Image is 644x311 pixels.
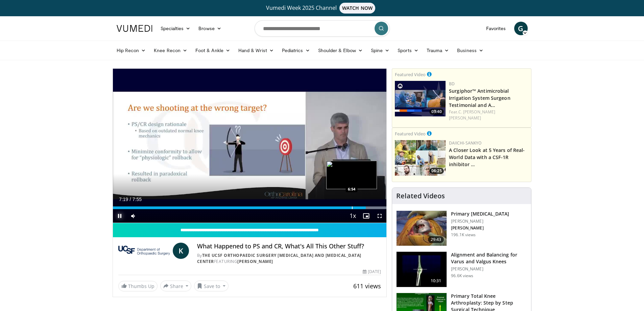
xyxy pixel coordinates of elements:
[117,25,152,32] img: VuMedi Logo
[173,243,189,259] a: K
[396,192,445,200] h4: Related Videos
[449,147,525,168] a: A Closer Look at 5 Years of Real-World Data with a CSF-1R inhibitor …
[118,243,170,259] img: The UCSF Orthopaedic Surgery Arthritis and Joint Replacement Center
[197,252,381,265] div: By FEATURING
[393,44,423,57] a: Sports
[395,81,446,116] img: 70422da6-974a-44ac-bf9d-78c82a89d891.150x105_q85_crop-smart_upscale.jpg
[428,236,444,243] span: 29:43
[451,219,509,224] p: [PERSON_NAME]
[429,168,444,174] span: 06:25
[451,210,509,217] h3: Primary [MEDICAL_DATA]
[449,109,528,121] div: Feat.
[395,81,446,116] a: 03:40
[449,109,495,121] a: C. [PERSON_NAME] [PERSON_NAME]
[396,210,527,246] a: 29:43 Primary [MEDICAL_DATA] [PERSON_NAME] [PERSON_NAME] 196.1K views
[449,140,481,146] a: Daiichi-Sankyo
[194,22,225,35] a: Browse
[449,81,455,87] a: BD
[255,20,390,37] input: Search topics, interventions
[339,3,375,14] span: WATCH NOW
[373,209,386,223] button: Fullscreen
[326,161,377,189] img: image.jpeg
[197,243,381,250] h4: What Happened to PS and CR, What's All This Other Stuff?
[395,131,426,137] small: Featured Video
[194,281,229,291] button: Save to
[397,211,447,246] img: 297061_3.png.150x105_q85_crop-smart_upscale.jpg
[451,273,473,279] p: 96.6K views
[130,197,131,202] span: /
[429,109,444,115] span: 03:40
[150,44,191,57] a: Knee Recon
[451,225,509,231] p: [PERSON_NAME]
[157,22,195,35] a: Specialties
[118,281,158,291] a: Thumbs Up
[113,206,387,209] div: Progress Bar
[133,197,142,202] span: 7:55
[359,209,373,223] button: Enable picture-in-picture mode
[451,232,476,238] p: 196.1K views
[113,69,387,223] video-js: Video Player
[514,22,528,35] a: G
[395,140,446,176] a: 06:25
[197,252,361,264] a: The UCSF Orthopaedic Surgery [MEDICAL_DATA] and [MEDICAL_DATA] Center
[363,269,381,275] div: [DATE]
[160,281,192,291] button: Share
[367,44,393,57] a: Spine
[353,282,381,290] span: 611 views
[395,140,446,176] img: 93c22cae-14d1-47f0-9e4a-a244e824b022.png.150x105_q85_crop-smart_upscale.jpg
[449,88,510,108] a: Surgiphor™ Antimicrobial Irrigation System Surgeon Testimonial and A…
[482,22,510,35] a: Favorites
[113,209,126,223] button: Pause
[397,252,447,287] img: 38523_0000_3.png.150x105_q85_crop-smart_upscale.jpg
[453,44,487,57] a: Business
[451,251,527,265] h3: Alignment and Balancing for Varus and Valgus Knees
[278,44,314,57] a: Pediatrics
[428,277,444,284] span: 10:31
[119,197,128,202] span: 7:19
[451,266,527,272] p: [PERSON_NAME]
[314,44,367,57] a: Shoulder & Elbow
[237,259,273,264] a: [PERSON_NAME]
[234,44,278,57] a: Hand & Wrist
[113,44,150,57] a: Hip Recon
[191,44,234,57] a: Foot & Ankle
[423,44,453,57] a: Trauma
[396,251,527,287] a: 10:31 Alignment and Balancing for Varus and Valgus Knees [PERSON_NAME] 96.6K views
[346,209,359,223] button: Playback Rate
[126,209,140,223] button: Mute
[118,3,527,14] a: Vumedi Week 2025 ChannelWATCH NOW
[395,71,426,77] small: Featured Video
